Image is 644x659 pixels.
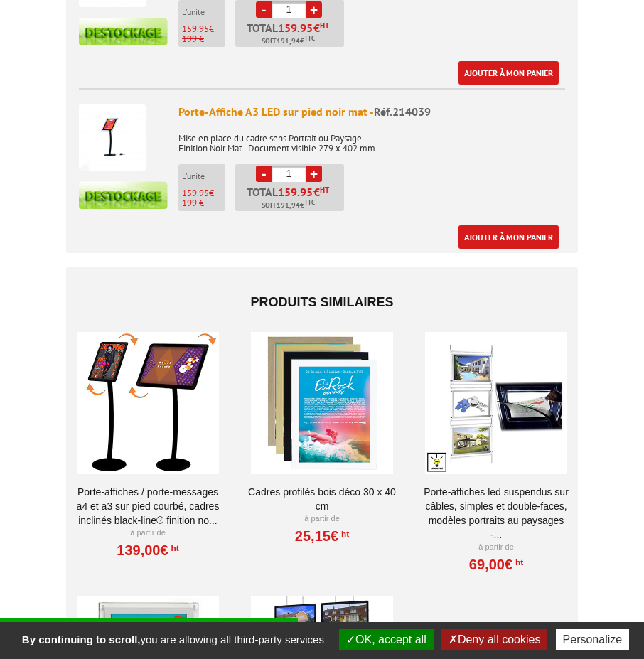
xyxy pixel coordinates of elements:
[256,166,272,182] a: -
[22,633,141,645] strong: By continuing to scroll,
[313,22,320,33] span: €
[304,34,315,42] sup: TTC
[168,543,179,553] sup: HT
[79,104,146,171] img: Porte-Affiche A3 LED sur pied noir mat
[182,187,209,199] span: 159.95
[458,225,559,249] a: Ajouter à mon panier
[374,105,431,119] span: Réf.214039
[262,200,315,211] span: Soit €
[512,557,523,567] sup: HT
[248,513,396,525] p: À partir de
[458,61,559,85] a: Ajouter à mon panier
[178,104,565,120] div: Porte-Affiche A3 LED sur pied noir mat -
[182,24,225,34] p: €
[79,181,168,209] img: destockage
[178,124,565,154] p: Mise en place du cadre sens Portrait ou Paysage Finition Noir Mat - Document visible 279 x 402 mm
[74,485,222,527] a: Porte-affiches / Porte-messages A4 et A3 sur pied courbé, cadres inclinés Black-Line® finition no...
[304,198,315,206] sup: TTC
[262,36,315,47] span: Soit €
[278,22,313,33] span: 159.95
[422,542,570,553] p: À partir de
[182,7,225,17] p: L'unité
[117,546,178,554] a: 139,00€HT
[182,198,225,208] p: 199 €
[306,1,322,18] a: +
[556,629,630,650] button: Personalize (modal window)
[182,171,225,181] p: L'unité
[182,34,225,44] p: 199 €
[248,485,396,513] a: Cadres Profilés Bois Déco 30 x 40 cm
[277,200,300,211] span: 191,94
[239,186,344,211] p: Total
[313,186,320,198] span: €
[306,166,322,182] a: +
[277,36,300,47] span: 191,94
[239,22,344,47] p: Total
[79,18,168,45] img: destockage
[250,295,393,309] span: Produits similaires
[469,560,523,569] a: 69,00€HT
[182,188,225,198] p: €
[278,186,313,198] span: 159.95
[295,532,349,540] a: 25,15€HT
[182,23,209,35] span: 159.95
[422,485,570,542] a: Porte-affiches LED suspendus sur câbles, simples et double-faces, modèles portraits au paysages -...
[256,1,272,18] a: -
[320,21,329,31] sup: HT
[320,185,329,195] sup: HT
[15,633,331,645] span: you are allowing all third-party services
[74,527,222,539] p: À partir de
[338,529,349,539] sup: HT
[441,629,548,650] button: Deny all cookies
[339,629,434,650] button: OK, accept all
